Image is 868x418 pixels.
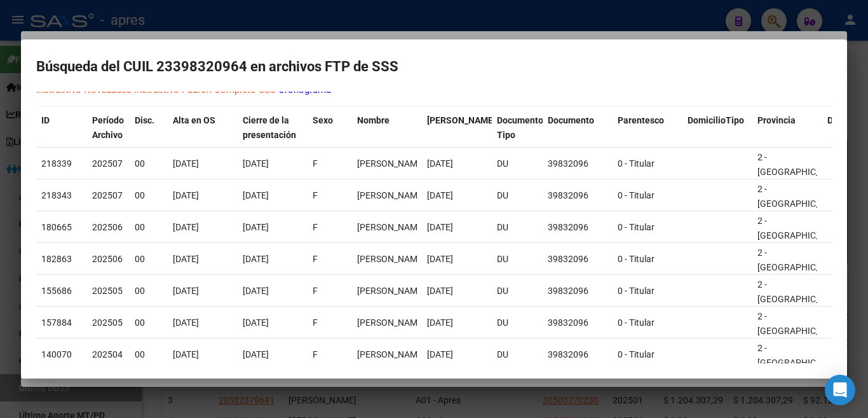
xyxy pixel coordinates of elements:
span: 0 - Titular [618,158,654,169]
div: Open Intercom Messenger [825,375,855,405]
span: [DATE] [173,222,199,232]
span: Sexo [313,115,333,125]
span: VIEGAS PAULA ANALIA [357,286,425,296]
div: 39832096 [548,157,607,171]
span: 2 - [GEOGRAPHIC_DATA] [757,184,843,209]
span: 218343 [41,190,72,200]
div: DU [497,220,538,235]
span: 202507 [92,158,123,169]
div: 00 [135,347,163,362]
div: 00 [135,157,163,171]
datatable-header-cell: Documento Tipo [492,107,543,149]
div: 39832096 [548,347,607,362]
span: 0 - Titular [618,317,654,328]
span: 155686 [41,286,72,296]
span: [PERSON_NAME]. [427,115,498,125]
datatable-header-cell: DomicilioTipo [682,107,752,149]
span: 0 - Titular [618,222,654,232]
div: 39832096 [548,188,607,203]
span: [DATE] [243,222,269,232]
datatable-header-cell: Sexo [308,107,352,149]
span: F [313,254,318,264]
span: 0 - Titular [618,286,654,296]
span: 2 - [GEOGRAPHIC_DATA] [757,216,843,240]
span: F [313,349,318,359]
span: Provincia [757,115,796,125]
span: [DATE] [173,254,199,264]
span: [DATE] [243,190,269,200]
span: VIEGAS PAULA ANALIA [357,190,425,200]
span: 202504 [92,349,123,359]
datatable-header-cell: Disc. [130,107,168,149]
div: 39832096 [548,316,607,330]
span: 0 - Titular [618,190,654,200]
span: [DATE] [243,317,269,328]
span: DomicilioTipo [688,115,744,125]
datatable-header-cell: Parentesco [613,107,682,149]
span: 180665 [41,222,72,232]
span: 218339 [41,158,72,169]
datatable-header-cell: Alta en OS [168,107,238,149]
span: 0 - Titular [618,254,654,264]
span: 182863 [41,254,72,264]
datatable-header-cell: Período Archivo [87,107,130,149]
span: [DATE] [427,222,453,232]
datatable-header-cell: Nombre [352,107,422,149]
div: 39832096 [548,220,607,235]
span: 202505 [92,317,123,328]
div: 00 [135,316,163,330]
a: Cronograma [278,84,331,95]
span: 202506 [92,254,123,264]
div: DU [497,188,538,203]
datatable-header-cell: Fecha Nac. [422,107,492,149]
div: 00 [135,284,163,298]
span: [DATE] [427,254,453,264]
span: VIEGAS PAULA ANALIA [357,158,425,169]
span: VIEGAS PAULA ANALIA [357,254,425,264]
span: [DATE] [173,190,199,200]
span: 202506 [92,222,123,232]
span: 157884 [41,317,72,328]
div: DU [497,347,538,362]
span: 2 - [GEOGRAPHIC_DATA] [757,152,843,177]
span: 2 - [GEOGRAPHIC_DATA] [757,343,843,368]
div: DU [497,284,538,298]
datatable-header-cell: Cierre de la presentación [238,107,308,149]
span: [DATE] [243,349,269,359]
datatable-header-cell: Documento [543,107,613,149]
h2: Búsqueda del CUIL 23398320964 en archivos FTP de SSS [36,55,832,79]
div: DU [497,252,538,267]
span: [DATE] [243,254,269,264]
span: 202505 [92,286,123,296]
datatable-header-cell: Provincia [752,107,822,149]
span: Período Archivo [92,115,124,140]
span: 2 - [GEOGRAPHIC_DATA] [757,247,843,272]
span: [DATE] [173,158,199,169]
span: [DATE] [173,286,199,296]
span: VIEGAS PAULA ANALIA [357,317,425,328]
div: 00 [135,188,163,203]
div: 00 [135,252,163,267]
span: VIEGAS PAULA ANALIA [357,349,425,359]
div: 00 [135,220,163,235]
span: 202507 [92,190,123,200]
span: [DATE] [243,158,269,169]
span: Alta en OS [173,115,215,125]
span: F [313,286,318,296]
span: [DATE] [427,349,453,359]
span: F [313,222,318,232]
a: Instructivo Padron Completo SSS [134,84,276,95]
span: F [313,190,318,200]
div: DU [497,157,538,171]
span: 2 - [GEOGRAPHIC_DATA] [757,279,843,304]
span: [DATE] [427,286,453,296]
span: 0 - Titular [618,349,654,359]
span: F [313,158,318,169]
span: [DATE] [427,317,453,328]
span: [DATE] [427,190,453,200]
span: Nombre [357,115,390,125]
span: 140070 [41,349,72,359]
span: Parentesco [618,115,664,125]
span: Disc. [135,115,154,125]
span: [DATE] [173,317,199,328]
